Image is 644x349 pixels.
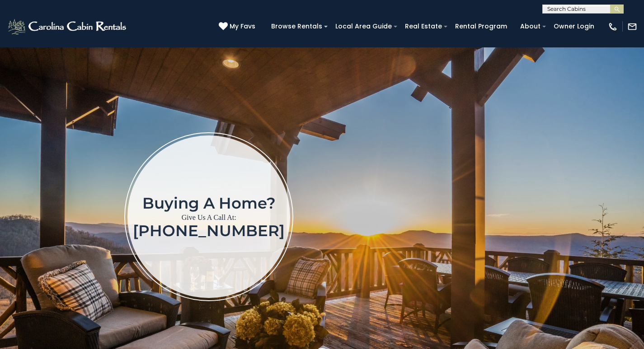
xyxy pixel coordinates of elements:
img: White-1-2.png [7,18,129,36]
span: My Favs [230,22,255,31]
a: [PHONE_NUMBER] [133,221,285,240]
a: Owner Login [549,19,599,33]
p: Give Us A Call At: [133,211,285,224]
a: Local Area Guide [331,19,396,33]
img: mail-regular-white.png [627,22,637,32]
a: Rental Program [451,19,512,33]
iframe: New Contact Form [404,95,631,338]
a: Browse Rentals [267,19,327,33]
a: My Favs [219,22,258,32]
h1: Buying a home? [133,195,285,211]
a: Real Estate [400,19,447,33]
img: phone-regular-white.png [608,22,618,32]
a: About [516,19,545,33]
